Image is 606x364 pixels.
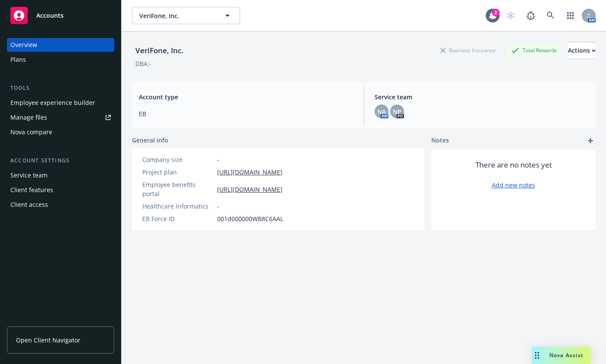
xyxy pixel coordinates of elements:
[16,336,80,345] span: Open Client Navigator
[10,183,53,197] div: Client features
[10,53,26,66] div: Plans
[217,185,282,194] a: [URL][DOMAIN_NAME]
[139,11,214,20] span: VeriFone, Inc.
[132,136,168,145] span: General info
[36,12,64,19] span: Accounts
[7,3,114,28] a: Accounts
[135,59,151,68] div: DBA: -
[436,45,500,56] div: Business Insurance
[7,125,114,139] a: Nova compare
[142,168,214,177] div: Project plan
[10,111,47,124] div: Manage files
[502,7,519,24] a: Start snowing
[217,155,219,164] span: -
[532,347,542,364] div: Drag to move
[7,53,114,66] a: Plans
[507,45,561,56] div: Total Rewards
[139,109,353,118] span: EB
[142,155,214,164] div: Company size
[375,92,589,101] span: Service team
[492,180,535,190] a: Add new notes
[7,38,114,52] a: Overview
[142,214,214,223] div: EB Force ID
[7,168,114,182] a: Service team
[10,38,37,52] div: Overview
[7,183,114,197] a: Client features
[217,168,282,177] a: [URL][DOMAIN_NAME]
[492,9,500,16] div: 2
[142,180,214,198] div: Employee benefits portal
[132,45,187,56] div: VeriFone, Inc.
[10,168,48,182] div: Service team
[549,351,584,359] span: Nova Assist
[217,202,219,211] span: -
[132,7,240,24] button: VeriFone, Inc.
[10,96,95,110] div: Employee experience builder
[542,7,559,24] a: Search
[475,160,552,170] span: There are no notes yet
[562,7,579,24] a: Switch app
[585,136,596,146] a: add
[377,107,386,116] span: NA
[10,198,48,212] div: Client access
[568,42,596,59] button: Actions
[142,202,214,211] div: Healthcare Informatics
[568,42,596,59] div: Actions
[532,347,590,364] button: Nova Assist
[431,136,449,146] span: Notes
[522,7,539,24] a: Report a Bug
[7,111,114,124] a: Manage files
[7,84,114,92] div: Tools
[10,125,52,139] div: Nova compare
[7,156,114,165] div: Account settings
[7,96,114,110] a: Employee experience builder
[7,198,114,212] a: Client access
[393,107,401,116] span: NP
[139,92,353,101] span: Account type
[217,214,283,223] span: 001d000000WB8C6AAL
